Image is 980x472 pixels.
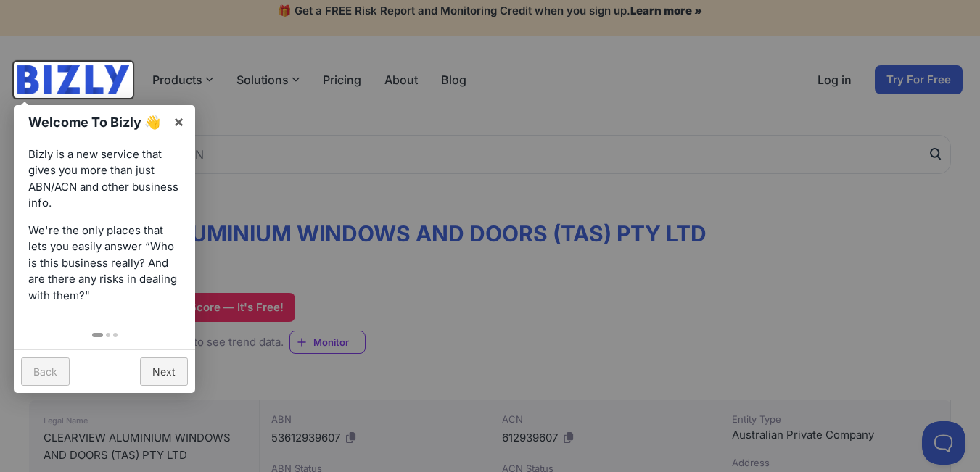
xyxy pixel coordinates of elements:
p: Bizly is a new service that gives you more than just ABN/ACN and other business info. [28,146,181,212]
a: Next [140,357,188,386]
p: We're the only places that lets you easily answer “Who is this business really? And are there any... [28,223,181,305]
a: Back [21,357,70,386]
h1: Welcome To Bizly 👋 [28,112,165,132]
a: × [162,105,195,138]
